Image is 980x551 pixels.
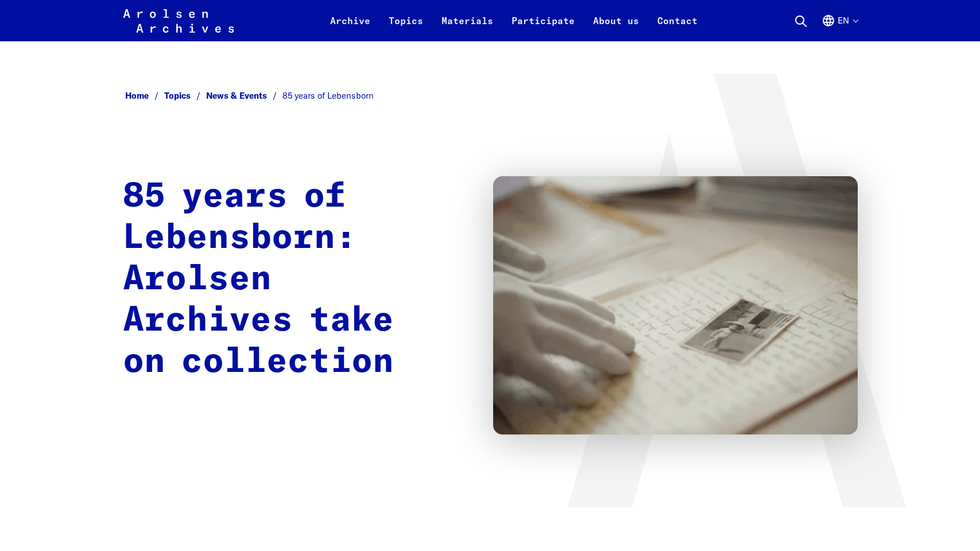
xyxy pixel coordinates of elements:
[648,14,707,41] a: Contact
[584,14,648,41] a: About us
[502,14,584,41] a: Participate
[321,14,379,41] a: Archive
[321,7,707,34] nav: Primary
[206,90,282,101] a: News & Events
[822,14,858,41] button: English, language selection
[123,87,858,105] nav: Breadcrumb
[282,90,374,101] span: 85 years of Lebensborn
[123,176,470,383] h1: 85 years of Lebensborn: Arolsen Archives take on collection
[432,14,502,41] a: Materials
[125,90,164,101] a: Home
[379,14,432,41] a: Topics
[164,90,206,101] a: Topics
